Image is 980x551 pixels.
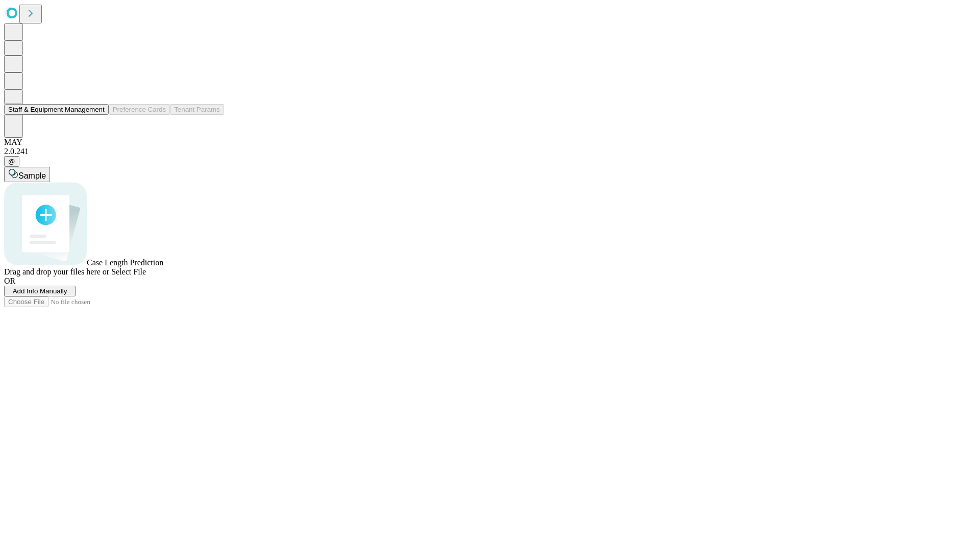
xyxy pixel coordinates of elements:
span: OR [4,277,15,285]
span: Select File [111,267,146,276]
button: @ [4,156,19,167]
div: MAY [4,138,976,147]
span: @ [8,158,15,165]
span: Add Info Manually [13,287,67,295]
button: Add Info Manually [4,286,76,296]
button: Sample [4,167,50,182]
span: Sample [18,171,46,180]
span: Case Length Prediction [87,258,163,267]
button: Preference Cards [109,104,170,115]
button: Staff & Equipment Management [4,104,109,115]
div: 2.0.241 [4,147,976,156]
span: Drag and drop your files here or [4,267,109,276]
button: Tenant Params [170,104,224,115]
